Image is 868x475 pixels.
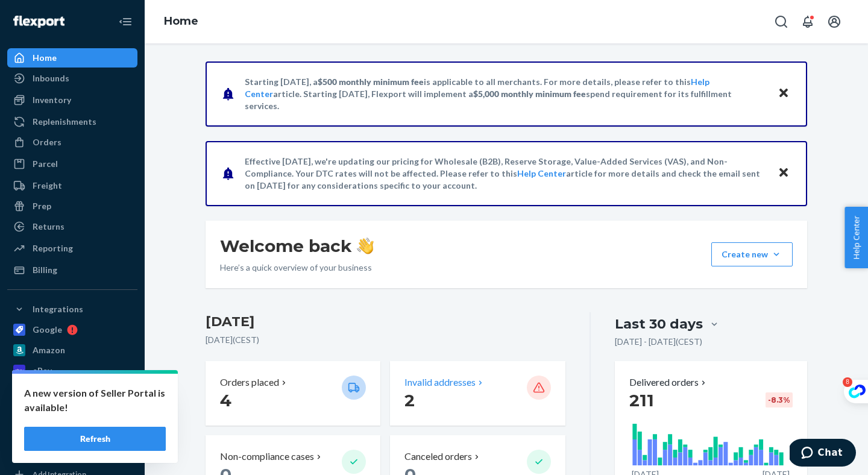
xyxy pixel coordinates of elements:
[7,443,137,462] a: WooCommerce
[7,361,137,380] a: eBay
[404,450,472,464] p: Canceled orders
[164,14,198,28] a: Home
[13,16,64,28] img: Flexport logo
[473,89,586,99] span: $5,000 monthly minimum fee
[33,221,64,233] div: Returns
[113,10,137,34] button: Close Navigation
[7,154,137,174] a: Parcel
[33,180,62,192] div: Freight
[220,390,231,411] span: 4
[33,242,73,254] div: Reporting
[206,312,565,332] h3: [DATE]
[7,112,137,131] a: Replenishments
[220,262,374,274] p: Here’s a quick overview of your business
[33,116,96,128] div: Replenishments
[154,4,208,39] ol: breadcrumbs
[33,303,83,315] div: Integrations
[220,450,314,464] p: Non-compliance cases
[844,207,868,268] button: Help Center
[220,376,279,389] p: Orders placed
[245,156,766,192] p: Effective [DATE], we're updating our pricing for Wholesale (B2B), Reserve Storage, Value-Added Se...
[629,390,654,411] span: 211
[245,76,766,112] p: Starting [DATE], a is applicable to all merchants. For more details, please refer to this article...
[7,320,137,339] a: Google
[769,10,793,34] button: Open Search Box
[33,72,69,84] div: Inbounds
[33,200,51,212] div: Prep
[776,165,791,182] button: Close
[24,386,166,415] p: A new version of Seller Portal is available!
[7,341,137,360] a: Amazon
[390,361,565,426] button: Invalid addresses 2
[7,382,137,401] a: rossm-wallet
[822,10,846,34] button: Open account menu
[206,334,565,346] p: [DATE] ( CEST )
[7,423,137,442] a: Walmart
[615,315,703,333] div: Last 30 days
[517,168,566,178] a: Help Center
[7,300,137,319] button: Integrations
[7,260,137,280] a: Billing
[357,237,374,254] img: hand-wave emoji
[7,133,137,152] a: Orders
[7,69,137,88] a: Inbounds
[7,239,137,258] a: Reporting
[790,439,856,469] iframe: Abre un widget desde donde se puede chatear con uno de los agentes
[33,136,61,148] div: Orders
[7,197,137,216] a: Prep
[404,376,476,389] p: Invalid addresses
[711,242,793,266] button: Create new
[7,48,137,68] a: Home
[33,365,52,377] div: eBay
[776,85,791,102] button: Close
[7,217,137,236] a: Returns
[33,344,65,356] div: Amazon
[33,324,62,336] div: Google
[24,427,166,451] button: Refresh
[796,10,820,34] button: Open notifications
[33,94,71,106] div: Inventory
[33,264,57,276] div: Billing
[766,392,793,407] div: -8.3 %
[318,77,424,87] span: $500 monthly minimum fee
[220,235,374,257] h1: Welcome back
[629,376,708,389] button: Delivered orders
[7,176,137,195] a: Freight
[33,158,58,170] div: Parcel
[33,52,57,64] div: Home
[206,361,380,426] button: Orders placed 4
[7,402,137,421] a: e6f97a-91
[404,390,415,411] span: 2
[615,336,702,348] p: [DATE] - [DATE] ( CEST )
[7,90,137,110] a: Inventory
